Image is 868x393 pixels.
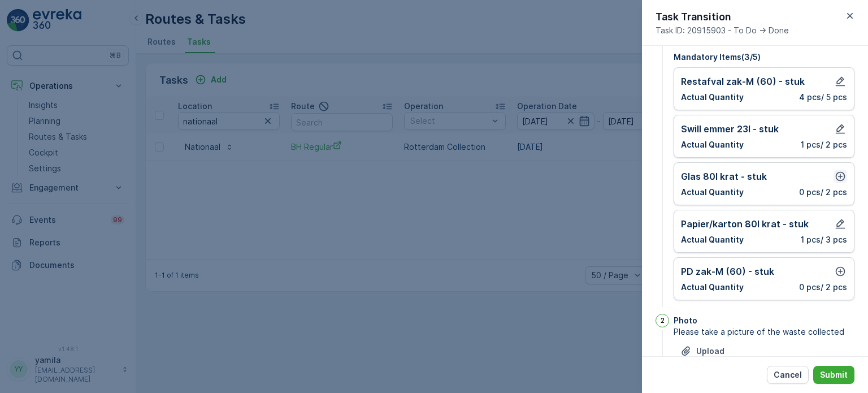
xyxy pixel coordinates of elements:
span: Task ID: 20915903 - To Do -> Done [656,25,789,36]
p: Photo [674,315,697,326]
div: 2 [656,314,669,327]
p: Swill emmer 23l - stuk [681,122,779,136]
p: Actual Quantity [681,139,744,150]
button: Cancel [767,366,809,384]
p: 0 pcs / 2 pcs [799,187,847,198]
p: Actual Quantity [681,282,744,293]
button: Upload File [674,342,731,360]
p: Submit [820,369,848,381]
p: Upload [696,346,724,357]
p: Papier/karton 80l krat - stuk [681,217,809,231]
p: 1 pcs / 2 pcs [801,139,847,150]
button: Submit [813,366,854,384]
p: 4 pcs / 5 pcs [799,92,847,103]
p: PD zak-M (60) - stuk [681,265,774,278]
p: Glas 80l krat - stuk [681,170,767,183]
p: 1 pcs / 3 pcs [801,234,847,245]
p: Actual Quantity [681,234,744,245]
p: Mandatory Items ( 3 / 5 ) [674,51,854,63]
p: Actual Quantity [681,187,744,198]
span: Please take a picture of the waste collected [674,326,854,338]
p: Task Transition [656,9,789,25]
p: Actual Quantity [681,92,744,103]
p: Restafval zak-M (60) - stuk [681,75,805,88]
p: Cancel [774,369,802,381]
p: 0 pcs / 2 pcs [799,282,847,293]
